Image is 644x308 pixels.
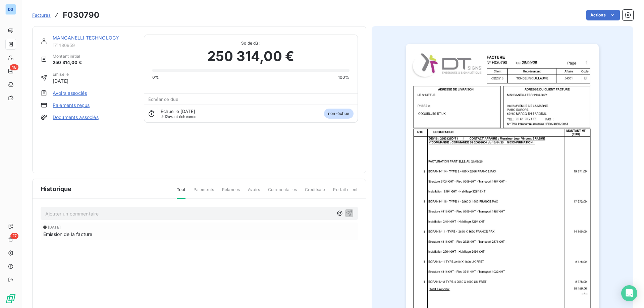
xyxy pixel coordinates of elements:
[338,74,350,80] span: 100%
[152,74,159,80] span: 0%
[63,9,99,21] h3: F030790
[161,115,197,119] span: avant échéance
[10,233,18,239] span: 27
[152,40,350,46] span: Solde dû :
[305,187,325,198] span: Creditsafe
[621,285,637,301] div: Open Intercom Messenger
[194,187,214,198] span: Paiements
[32,12,51,18] a: Factures
[207,46,294,66] span: 250 314,00 €
[41,184,72,193] span: Historique
[53,90,87,97] a: Avoirs associés
[324,109,353,119] span: non-échue
[5,293,16,304] img: Logo LeanPay
[53,53,82,59] span: Montant initial
[177,187,185,199] span: Tout
[5,4,16,15] div: DS
[32,12,51,18] span: Factures
[43,231,92,238] span: Émission de la facture
[53,35,119,41] a: MANGANELLI TECHNOLOGY
[53,114,99,121] a: Documents associés
[53,59,82,66] span: 250 314,00 €
[586,10,620,20] button: Actions
[53,102,90,109] a: Paiements reçus
[10,64,18,70] span: 48
[53,71,69,77] span: Émise le
[222,187,240,198] span: Relances
[53,77,69,84] span: [DATE]
[53,43,136,48] span: 171480959
[48,225,61,229] span: [DATE]
[268,187,297,198] span: Commentaires
[248,187,260,198] span: Avoirs
[161,114,168,119] span: J-12
[333,187,358,198] span: Portail client
[148,97,179,102] span: Échéance due
[161,109,195,114] span: Échue le [DATE]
